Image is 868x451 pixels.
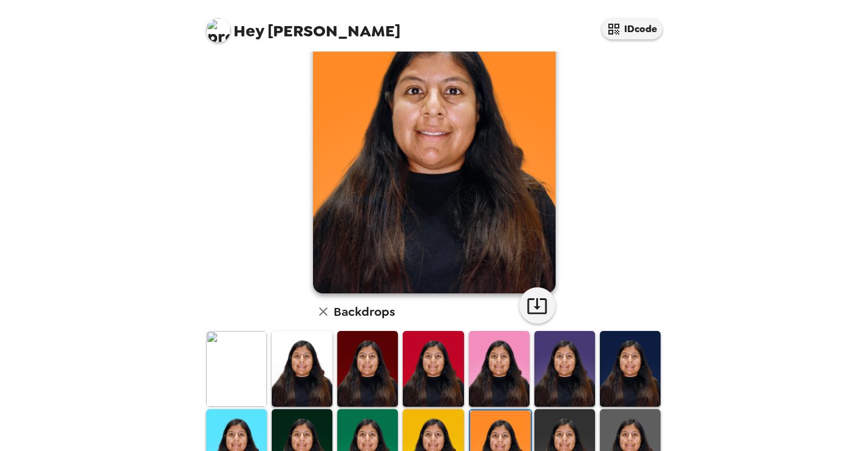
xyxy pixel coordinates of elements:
[234,20,264,42] span: Hey
[206,12,400,39] span: [PERSON_NAME]
[334,302,395,321] h6: Backdrops
[602,18,662,39] button: IDcode
[206,331,267,407] img: Original
[206,18,230,42] img: profile pic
